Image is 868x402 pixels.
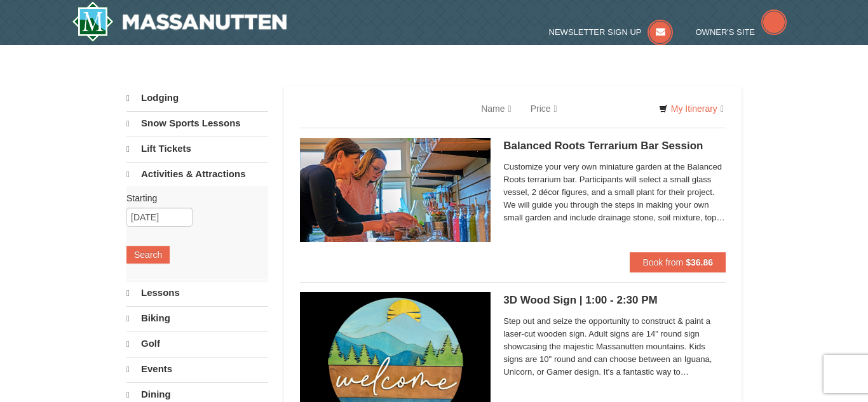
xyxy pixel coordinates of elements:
a: Owner's Site [696,27,787,37]
a: Activities & Attractions [126,162,268,186]
a: Price [521,96,567,121]
a: Newsletter Sign Up [549,27,674,37]
a: Golf [126,332,268,356]
span: Owner's Site [696,27,756,37]
a: Events [126,357,268,381]
a: Biking [126,306,268,330]
span: Step out and seize the opportunity to construct & paint a laser-cut wooden sign. Adult signs are ... [503,315,726,379]
label: Starting [126,192,259,204]
a: Lift Tickets [126,137,268,161]
img: 18871151-30-393e4332.jpg [300,138,491,242]
a: Snow Sports Lessons [126,111,268,135]
span: Book from [642,257,683,267]
button: Search [126,246,170,264]
h5: 3D Wood Sign | 1:00 - 2:30 PM [503,294,726,307]
img: Massanutten Resort Logo [72,1,287,42]
strong: $36.86 [686,257,713,267]
h5: Balanced Roots Terrarium Bar Session [503,140,726,152]
a: Lessons [126,281,268,305]
span: Newsletter Sign Up [549,27,642,37]
a: Lodging [126,86,268,110]
span: Customize your very own miniature garden at the Balanced Roots terrarium bar. Participants will s... [503,161,726,224]
a: My Itinerary [651,99,732,118]
button: Book from $36.86 [630,252,726,272]
a: Massanutten Resort [72,1,287,42]
a: Name [471,96,520,121]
